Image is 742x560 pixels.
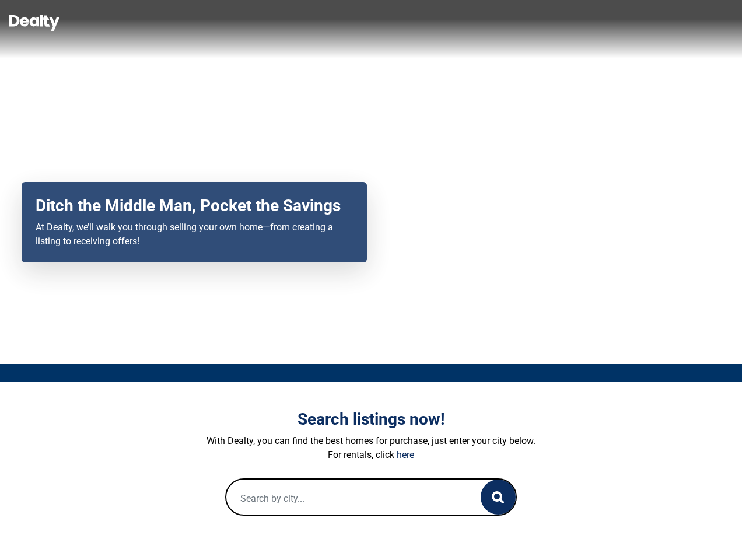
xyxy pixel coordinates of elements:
iframe: Intercom live chat [702,520,730,548]
a: here [397,449,414,460]
img: Dealty - Buy, Sell & Rent Homes [9,15,60,31]
h3: Search listings now! [47,409,695,429]
input: Search by city... [226,480,457,517]
p: At Dealty, we’ll walk you through selling your own home—from creating a listing to receiving offers! [36,220,353,249]
p: For rentals, click [47,448,695,462]
p: With Dealty, you can find the best homes for purchase, just enter your city below. [47,434,695,448]
h2: Ditch the Middle Man, Pocket the Savings [36,196,353,216]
